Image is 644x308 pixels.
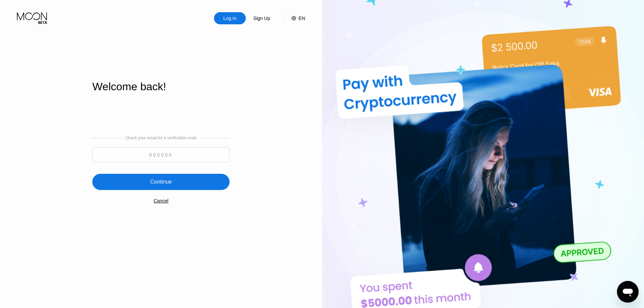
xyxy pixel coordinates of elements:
[214,12,246,24] div: Log In
[125,136,196,140] div: Check your email for a verification code
[92,147,230,162] input: 000000
[284,12,305,24] div: EN
[92,174,230,190] div: Continue
[153,198,168,204] div: Cancel
[223,15,237,22] div: Log In
[150,179,172,185] div: Continue
[299,16,305,21] div: EN
[617,281,639,303] iframe: Button to launch messaging window
[92,80,230,93] div: Welcome back!
[253,15,271,22] div: Sign Up
[246,12,278,24] div: Sign Up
